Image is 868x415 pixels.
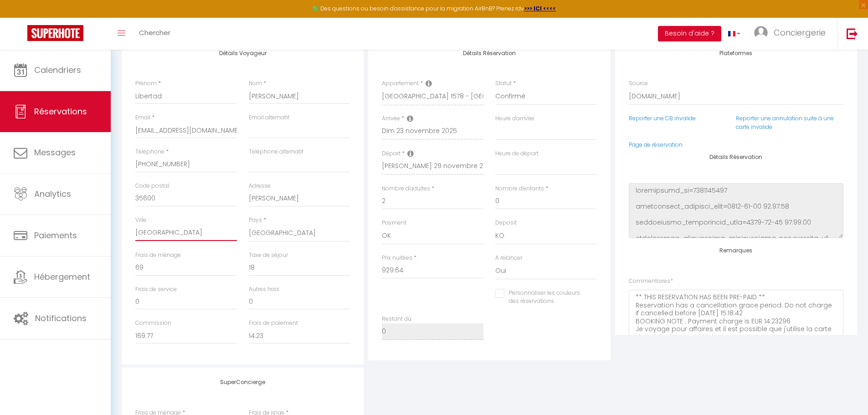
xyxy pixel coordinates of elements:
h4: Remarques [629,247,843,254]
img: logout [847,28,858,39]
span: Chercher [139,28,170,37]
label: Téléphone alternatif [249,148,303,156]
label: Frais de paiement [249,319,298,328]
span: Conciergerie [774,27,826,38]
span: Calendriers [34,64,81,76]
label: Code postal [135,182,169,190]
img: ... [754,26,768,40]
label: A relancer [495,254,522,262]
span: Messages [34,147,76,158]
h4: Plateformes [629,50,843,56]
label: Arrivée [382,114,400,123]
label: Prénom [135,79,157,88]
label: Deposit [495,219,517,227]
label: Adresse [249,182,271,190]
h4: SuperConcierge [135,379,350,385]
label: Départ [382,149,401,158]
a: Page de réservation [629,141,683,149]
label: Téléphone [135,148,164,156]
label: Email alternatif [249,113,289,122]
label: Ville [135,216,146,225]
label: Payment [382,219,406,227]
span: Paiements [34,230,77,241]
label: Nombre d'enfants [495,184,544,193]
label: Heure de départ [495,149,539,158]
label: Restant dû [382,315,411,323]
label: Prix nuitées [382,254,412,262]
span: Notifications [35,313,87,324]
label: Commission [135,319,171,328]
label: Taxe de séjour [249,251,288,260]
label: Commentaires [629,277,673,286]
label: Nombre d'adultes [382,184,430,193]
a: Reporter une annulation suite à une carte invalide [736,114,834,131]
span: Réservations [34,106,87,117]
button: Besoin d'aide ? [658,26,721,41]
label: Appartement [382,79,419,88]
label: Autres frais [249,285,279,294]
label: Source [629,79,648,88]
h4: Détails Réservation [382,50,596,56]
label: Frais de ménage [135,251,181,260]
span: Analytics [34,188,71,200]
label: Frais de service [135,285,177,294]
a: ... Conciergerie [747,18,837,50]
label: Statut [495,79,512,88]
span: Hébergement [34,271,90,282]
label: Nom [249,79,262,88]
a: Chercher [132,18,177,50]
label: Heure d'arrivée [495,114,534,123]
a: Reporter une CB invalide [629,114,696,122]
h4: Détails Réservation [629,154,843,160]
label: Pays [249,216,262,225]
h4: Détails Voyageur [135,50,350,56]
a: >>> ICI <<<< [524,5,556,12]
label: Email [135,113,150,122]
img: Super Booking [27,25,83,41]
